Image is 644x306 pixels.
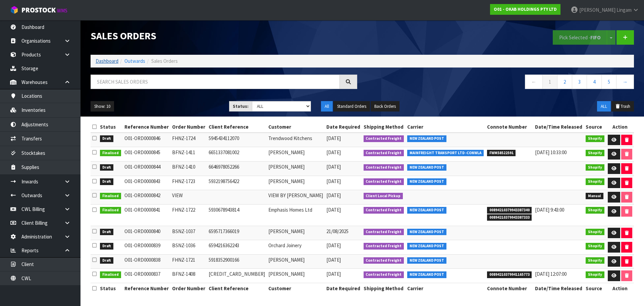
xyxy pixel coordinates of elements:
small: WMS [57,7,67,14]
td: Emphasis Homes Ltd [267,204,325,226]
span: Draft [100,178,113,185]
td: VIEW [170,190,207,205]
td: Orchard Joinery [267,240,325,255]
td: BSNZ-1036 [170,240,207,255]
span: NEW ZEALAND POST [407,229,446,235]
span: Shopify [586,271,604,278]
td: O01-ORD0000846 [123,133,170,147]
td: 6651337081002 [207,147,267,162]
td: 5918352900166 [207,254,267,269]
td: Trendwood Kitchens [267,133,325,147]
th: Status [98,283,123,294]
a: 4 [587,75,602,89]
td: VIEW BY [PERSON_NAME] [267,190,325,205]
span: MAINFREIGHT TRANSPORT LTD -CONWLA [407,150,484,157]
a: O01 - OKAB HOLDINGS PTY LTD [490,4,560,15]
th: Date Required [325,283,362,294]
td: [PERSON_NAME] [267,147,325,162]
span: [DATE] [326,135,341,141]
span: Contracted Freight [364,135,404,142]
span: [DATE] [326,242,341,249]
span: Manual [586,193,603,200]
td: O01-ORD0000843 [123,176,170,190]
button: ALL [597,101,611,112]
span: Draft [100,229,113,235]
span: NEW ZEALAND POST [407,243,446,250]
button: Pick Selected -FIFO [553,30,607,45]
span: [DATE] [326,271,341,277]
span: Contracted Freight [364,271,404,278]
span: Client Local Pickup [364,193,403,200]
th: Date/Time Released [533,122,584,132]
a: 1 [542,75,557,89]
a: Outwards [124,58,145,64]
th: Action [606,122,634,132]
span: Contracted Freight [364,243,404,250]
span: 00894210379943387340 [487,207,532,214]
th: Customer [267,283,325,294]
td: O01-ORD0000844 [123,162,170,176]
td: O01-ORD0000845 [123,147,170,162]
td: BSNZ-1037 [170,226,207,240]
span: Contracted Freight [364,257,404,264]
span: Shopify [586,150,604,157]
span: Lingam [616,7,632,13]
th: Carrier [406,283,485,294]
input: Search sales orders [91,75,340,89]
span: [DATE] [326,149,341,156]
span: NEW ZEALAND POST [407,178,446,185]
td: 5930678943814 [207,204,267,226]
th: Status [98,122,123,132]
span: Shopify [586,207,604,214]
span: NEW ZEALAND POST [407,271,446,278]
span: Finalised [100,150,121,157]
th: Order Number [170,283,207,294]
span: NEW ZEALAND POST [407,207,446,214]
span: Shopify [586,135,604,142]
span: [DATE] 9:43:00 [535,207,564,213]
td: FHNZ-1723 [170,176,207,190]
span: Shopify [586,257,604,264]
span: [DATE] [326,207,341,213]
strong: O01 - OKAB HOLDINGS PTY LTD [494,6,557,12]
strong: FIFO [590,34,601,41]
a: ← [525,75,543,89]
span: Contracted Freight [364,207,404,214]
span: Contracted Freight [364,164,404,171]
button: All [321,101,333,112]
th: Source [584,283,606,294]
th: Carrier [406,122,485,132]
th: Order Number [170,122,207,132]
th: Reference Number [123,283,170,294]
span: Finalised [100,207,121,214]
span: Shopify [586,243,604,250]
td: [PERSON_NAME] [267,176,325,190]
nav: Page navigation [367,75,634,91]
th: Source [584,122,606,132]
td: O01-ORD0000841 [123,204,170,226]
th: Client Reference [207,283,267,294]
strong: Status: [233,103,249,109]
td: [PERSON_NAME] [267,254,325,269]
button: Standard Orders [333,101,370,112]
span: [DATE] [326,164,341,170]
th: Connote Number [485,283,534,294]
button: Back Orders [371,101,399,112]
span: [DATE] 10:33:00 [535,149,567,156]
td: O01-ORD0000839 [123,240,170,255]
span: Finalised [100,193,121,200]
span: Contracted Freight [364,229,404,235]
span: 21/08/2025 [326,228,348,234]
span: [DATE] [326,178,341,184]
td: 6594216362243 [207,240,267,255]
td: FHNZ-1724 [170,133,207,147]
th: Reference Number [123,122,170,132]
span: Finalised [100,271,121,278]
td: [CREDIT_CARD_NUMBER] [207,269,267,283]
span: Shopify [586,178,604,185]
th: Action [606,283,634,294]
h1: Sales Orders [91,30,357,41]
th: Shipping Method [362,122,406,132]
img: cube-alt.png [10,6,18,14]
span: ProStock [21,6,56,14]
